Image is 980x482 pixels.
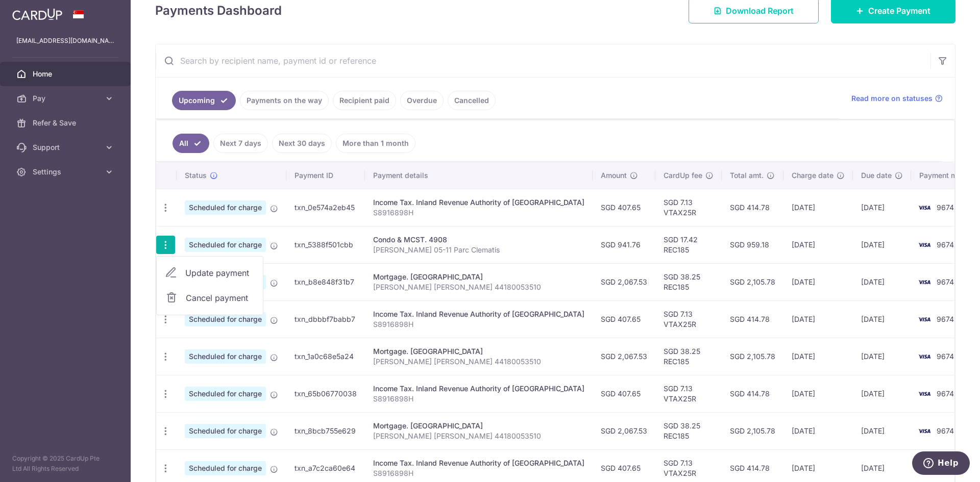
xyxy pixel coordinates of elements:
td: [DATE] [853,338,911,375]
td: txn_b8e848f31b7 [286,263,365,300]
p: S8916898H [373,319,584,329]
td: txn_dbbbf7babb7 [286,300,365,338]
div: Mortgage. [GEOGRAPHIC_DATA] [373,346,584,357]
p: [PERSON_NAME] 05-11 Parc Clematis [373,245,584,255]
a: Upcoming [172,91,236,110]
th: Payment ID [286,162,365,189]
td: [DATE] [783,338,853,375]
span: 9674 [937,277,954,286]
span: Scheduled for charge [185,387,266,401]
td: SGD 7.13 VTAX25R [655,375,722,412]
img: Bank Card [914,425,935,437]
a: All [173,134,209,153]
p: S8916898H [373,208,584,218]
a: Payments on the way [240,91,329,110]
a: More than 1 month [336,134,415,153]
td: txn_0e574a2eb45 [286,189,365,226]
img: CardUp [12,8,62,20]
span: 9674 [937,389,954,398]
span: Read more on statuses [851,93,933,104]
td: [DATE] [853,189,911,226]
td: SGD 2,067.53 [593,338,655,375]
span: Settings [33,167,100,177]
span: Total amt. [730,170,764,181]
span: Scheduled for charge [185,238,266,252]
td: txn_1a0c68e5a24 [286,338,365,375]
td: [DATE] [783,375,853,412]
img: Bank Card [914,388,935,400]
iframe: Opens a widget where you can find more information [912,451,970,477]
td: txn_8bcb755e629 [286,412,365,449]
span: 9674 [937,352,954,361]
a: Next 30 days [272,134,332,153]
td: [DATE] [853,375,911,412]
td: txn_65b06770038 [286,375,365,412]
div: Income Tax. Inland Revenue Authority of [GEOGRAPHIC_DATA] [373,309,584,319]
td: SGD 2,105.78 [722,338,783,375]
span: Charge date [792,170,834,181]
h4: Payments Dashboard [155,2,282,20]
div: Income Tax. Inland Revenue Authority of [GEOGRAPHIC_DATA] [373,458,584,468]
td: SGD 414.78 [722,300,783,338]
td: SGD 38.25 REC185 [655,338,722,375]
td: SGD 414.78 [722,375,783,412]
p: [PERSON_NAME] [PERSON_NAME] 44180053510 [373,282,584,292]
span: Refer & Save [33,118,100,128]
td: [DATE] [853,300,911,338]
td: [DATE] [783,263,853,300]
td: SGD 2,105.78 [722,412,783,449]
a: Overdue [400,91,444,110]
input: Search by recipient name, payment id or reference [156,44,930,77]
p: S8916898H [373,394,584,404]
img: Bank Card [914,276,935,288]
td: SGD 17.42 REC185 [655,226,722,263]
td: SGD 941.76 [593,226,655,263]
div: Mortgage. [GEOGRAPHIC_DATA] [373,272,584,282]
td: SGD 2,067.53 [593,263,655,300]
td: SGD 407.65 [593,375,655,412]
span: Scheduled for charge [185,349,266,364]
td: SGD 38.25 REC185 [655,263,722,300]
td: [DATE] [853,226,911,263]
span: Due date [861,170,892,181]
p: [EMAIL_ADDRESS][DOMAIN_NAME] [16,36,114,46]
span: Download Report [726,5,794,17]
a: Recipient paid [333,91,396,110]
td: [DATE] [783,412,853,449]
a: Read more on statuses [851,93,943,104]
img: Bank Card [914,201,935,214]
div: Mortgage. [GEOGRAPHIC_DATA] [373,421,584,431]
p: [PERSON_NAME] [PERSON_NAME] 44180053510 [373,357,584,367]
p: [PERSON_NAME] [PERSON_NAME] 44180053510 [373,431,584,441]
span: 9674 [937,315,954,323]
td: SGD 2,067.53 [593,412,655,449]
td: [DATE] [853,412,911,449]
span: Scheduled for charge [185,461,266,475]
td: SGD 407.65 [593,189,655,226]
p: S8916898H [373,468,584,478]
div: Condo & MCST. 4908 [373,235,584,245]
div: Income Tax. Inland Revenue Authority of [GEOGRAPHIC_DATA] [373,384,584,394]
td: SGD 2,105.78 [722,263,783,300]
td: SGD 7.13 VTAX25R [655,189,722,226]
span: Status [185,170,207,181]
td: SGD 7.13 VTAX25R [655,300,722,338]
td: [DATE] [853,263,911,300]
img: Bank Card [914,313,935,325]
td: SGD 959.18 [722,226,783,263]
td: txn_5388f501cbb [286,226,365,263]
th: Payment details [365,162,593,189]
span: Scheduled for charge [185,312,266,326]
span: Amount [601,170,627,181]
span: CardUp fee [664,170,702,181]
span: 9674 [937,203,954,212]
a: Cancelled [448,91,496,110]
span: 9674 [937,240,954,249]
td: SGD 38.25 REC185 [655,412,722,449]
td: [DATE] [783,226,853,263]
span: Support [33,142,100,153]
span: Scheduled for charge [185,200,266,215]
td: SGD 414.78 [722,189,783,226]
span: 9674 [937,426,954,435]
